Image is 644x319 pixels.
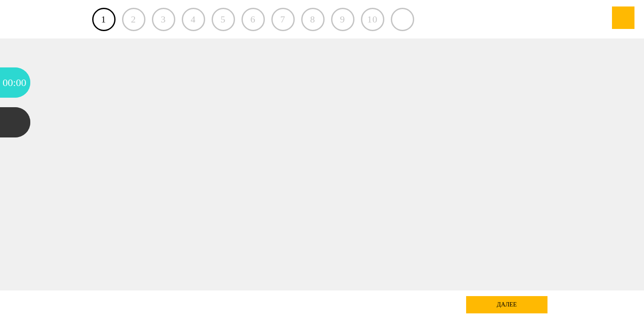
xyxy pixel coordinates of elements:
[212,8,235,31] div: 5
[466,296,547,313] div: далее
[271,8,295,31] div: 7
[122,8,145,31] div: 2
[92,8,116,31] a: 1
[241,8,265,31] div: 6
[152,8,175,31] div: 3
[13,67,16,98] div: :
[331,8,354,31] div: 9
[361,8,384,31] div: 10
[182,8,205,31] div: 4
[16,67,26,98] div: 00
[3,67,13,98] div: 00
[301,8,325,31] div: 8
